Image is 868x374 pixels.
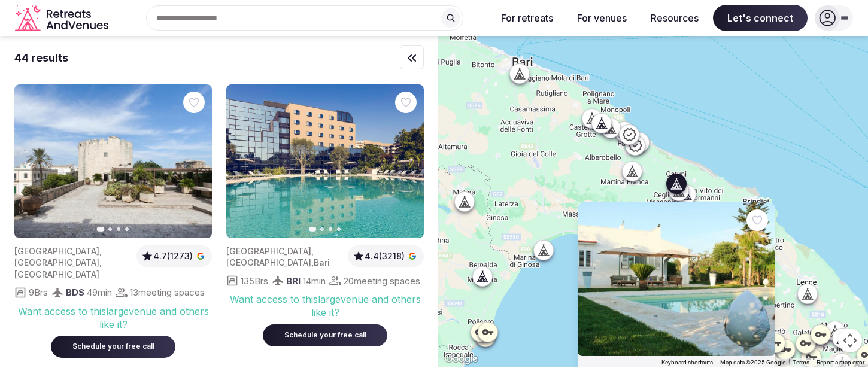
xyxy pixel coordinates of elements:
[277,330,373,340] div: Schedule your free call
[263,328,387,340] a: Schedule your free call
[329,227,332,231] button: Go to slide 3
[817,359,864,366] a: Report a map error
[226,257,311,267] span: [GEOGRAPHIC_DATA]
[15,5,111,32] svg: Retreats and Venues company logo
[153,250,193,262] span: 4.7 (1273)
[241,275,268,287] span: 135 Brs
[108,227,112,231] button: Go to slide 2
[14,257,99,267] span: [GEOGRAPHIC_DATA]
[365,250,405,262] span: 4.4 (3218)
[14,305,212,332] div: Want access to this large venue and others like it?
[226,293,424,320] div: Want access to this large venue and others like it?
[320,227,324,231] button: Go to slide 2
[344,275,420,287] span: 20 meeting spaces
[441,351,481,367] img: Google
[65,342,161,352] div: Schedule your free call
[14,269,99,279] span: [GEOGRAPHIC_DATA]
[226,84,424,238] img: Featured image for venue
[14,50,68,65] div: 44 results
[441,351,481,367] a: Open this area in Google Maps (opens a new window)
[14,246,99,256] span: [GEOGRAPHIC_DATA]
[661,358,713,367] button: Keyboard shortcuts
[14,84,212,238] img: Featured image for venue
[87,286,112,299] span: 49 min
[99,246,102,256] span: ,
[353,250,419,262] button: 4.4(3218)
[793,359,809,366] a: Terms (opens in new tab)
[641,5,708,31] button: Resources
[337,227,341,231] button: Go to slide 4
[309,227,317,232] button: Go to slide 1
[66,287,84,298] span: BDS
[125,227,129,231] button: Go to slide 4
[141,250,207,262] button: 4.7(1273)
[15,5,111,32] a: Visit the homepage
[720,359,785,366] span: Map data ©2025 Google
[51,339,175,351] a: Schedule your free call
[311,257,314,267] span: ,
[130,286,205,299] span: 13 meeting spaces
[97,227,105,232] button: Go to slide 1
[314,257,330,267] span: Bari
[713,5,808,31] span: Let's connect
[303,275,326,287] span: 14 min
[99,257,102,267] span: ,
[286,275,301,287] span: BRI
[311,246,314,256] span: ,
[838,329,862,352] button: Map camera controls
[567,5,636,31] button: For venues
[491,5,563,31] button: For retreats
[117,227,120,231] button: Go to slide 3
[29,286,48,299] span: 9 Brs
[578,202,775,356] a: View Casa del Pino Innamorato
[226,246,311,256] span: [GEOGRAPHIC_DATA]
